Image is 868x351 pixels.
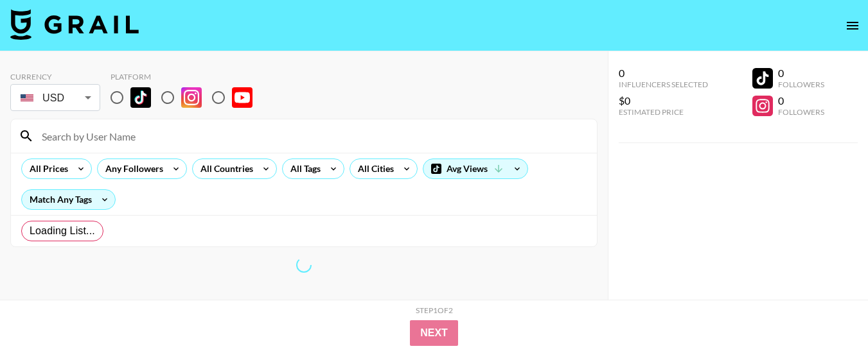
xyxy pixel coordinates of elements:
div: 0 [778,67,824,80]
img: Instagram [181,87,202,108]
div: Any Followers [98,159,166,178]
div: 0 [619,67,708,80]
button: Next [410,320,458,346]
div: All Countries [193,159,256,178]
div: Platform [111,72,263,81]
div: Currency [10,72,100,81]
div: Step 1 of 2 [416,305,453,315]
span: Refreshing exchangeRatesNew, lists, bookers, clients, countries, tags, cities, talent, talent... [294,255,314,275]
div: All Tags [283,159,323,178]
div: 0 [778,94,824,107]
div: Match Any Tags [22,190,115,209]
img: TikTok [130,87,151,108]
div: USD [13,87,98,109]
input: Search by User Name [34,126,589,146]
div: Followers [778,107,824,117]
div: Influencers Selected [619,80,708,89]
div: All Cities [350,159,396,178]
img: Grail Talent [10,9,139,40]
div: Followers [778,80,824,89]
div: Avg Views [423,159,527,178]
div: Estimated Price [619,107,708,117]
div: All Prices [22,159,71,178]
button: open drawer [840,13,865,39]
img: YouTube [232,87,252,108]
div: $0 [619,94,708,107]
span: Loading List... [30,223,95,239]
